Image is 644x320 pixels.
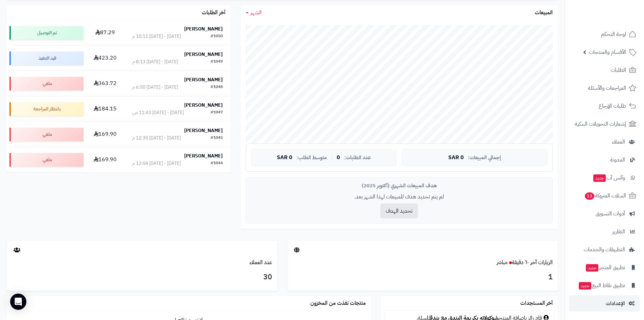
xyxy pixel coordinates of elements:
[599,101,626,111] span: طلبات الإرجاع
[9,77,84,90] div: ملغي
[569,116,640,132] a: إشعارات التحويلات البنكية
[211,59,223,65] div: #1049
[251,8,262,17] span: الشهر
[249,258,272,266] a: عدد العملاء
[610,155,625,165] span: المدونة
[211,160,223,167] div: #1044
[588,83,626,93] span: المراجعات والأسئلة
[184,51,223,58] strong: [PERSON_NAME]
[569,152,640,168] a: المدونة
[132,160,181,167] div: [DATE] - [DATE] 12:04 م
[578,281,625,290] span: تطبيق نقاط البيع
[569,241,640,258] a: التطبيقات والخدمات
[86,122,124,147] td: 169.90
[86,20,124,45] td: 87.29
[569,206,640,222] a: أدوات التسويق
[211,84,223,91] div: #1048
[586,264,598,272] span: جديد
[344,155,371,161] span: عدد الطلبات:
[296,155,327,161] span: متوسط الطلب:
[331,155,333,160] span: |
[277,155,292,161] span: 0 SAR
[497,258,507,266] small: مباشر
[448,155,464,161] span: 0 SAR
[184,102,223,109] strong: [PERSON_NAME]
[211,109,223,116] div: #1047
[569,134,640,150] a: العملاء
[575,119,626,129] span: إشعارات التحويلات البنكية
[585,192,594,200] span: 13
[132,33,181,40] div: [DATE] - [DATE] 10:11 م
[86,71,124,96] td: 363.72
[593,174,606,182] span: جديد
[611,65,626,75] span: الطلبات
[132,135,181,142] div: [DATE] - [DATE] 12:35 م
[132,109,184,116] div: [DATE] - [DATE] 11:43 ص
[184,152,223,159] strong: [PERSON_NAME]
[211,135,223,142] div: #1045
[9,102,84,116] div: بانتظار المراجعة
[535,10,553,16] h3: المبيعات
[184,25,223,33] strong: [PERSON_NAME]
[292,272,553,283] h3: 1
[601,29,626,39] span: لوحة التحكم
[86,46,124,71] td: 423.20
[337,155,340,161] span: 0
[589,47,626,57] span: الأقسام والمنتجات
[9,128,84,141] div: ملغي
[612,227,625,236] span: التقارير
[569,295,640,312] a: الإعدادات
[606,299,625,308] span: الإعدادات
[497,258,553,266] a: الزيارات آخر ٦٠ دقيقةمباشر
[612,137,625,147] span: العملاء
[9,26,84,40] div: تم التوصيل
[86,147,124,172] td: 169.90
[468,155,501,161] span: إجمالي المبيعات:
[132,59,178,65] div: [DATE] - [DATE] 8:13 م
[9,51,84,65] div: قيد التنفيذ
[585,263,625,272] span: تطبيق المتجر
[569,98,640,114] a: طلبات الإرجاع
[569,259,640,276] a: تطبيق المتجرجديد
[584,191,626,200] span: السلات المتروكة
[569,170,640,186] a: وآتس آبجديد
[579,282,591,290] span: جديد
[211,33,223,40] div: #1050
[12,272,272,283] h3: 30
[251,182,547,189] div: هدف المبيعات الشهري (أكتوبر 2025)
[569,62,640,78] a: الطلبات
[598,18,638,32] img: logo-2.png
[596,209,625,218] span: أدوات التسويق
[184,76,223,83] strong: [PERSON_NAME]
[380,204,418,218] button: تحديد الهدف
[310,300,366,306] h3: منتجات نفذت من المخزون
[593,173,625,183] span: وآتس آب
[10,294,26,310] div: Open Intercom Messenger
[569,277,640,294] a: تطبيق نقاط البيعجديد
[569,188,640,204] a: السلات المتروكة13
[584,245,625,254] span: التطبيقات والخدمات
[132,84,178,91] div: [DATE] - [DATE] 6:50 م
[9,153,84,167] div: ملغي
[86,97,124,122] td: 184.15
[251,193,547,201] p: لم يتم تحديد هدف للمبيعات لهذا الشهر بعد.
[569,26,640,42] a: لوحة التحكم
[520,300,553,306] h3: آخر المستجدات
[569,80,640,96] a: المراجعات والأسئلة
[202,10,225,16] h3: آخر الطلبات
[569,223,640,240] a: التقارير
[184,127,223,134] strong: [PERSON_NAME]
[246,9,262,17] a: الشهر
